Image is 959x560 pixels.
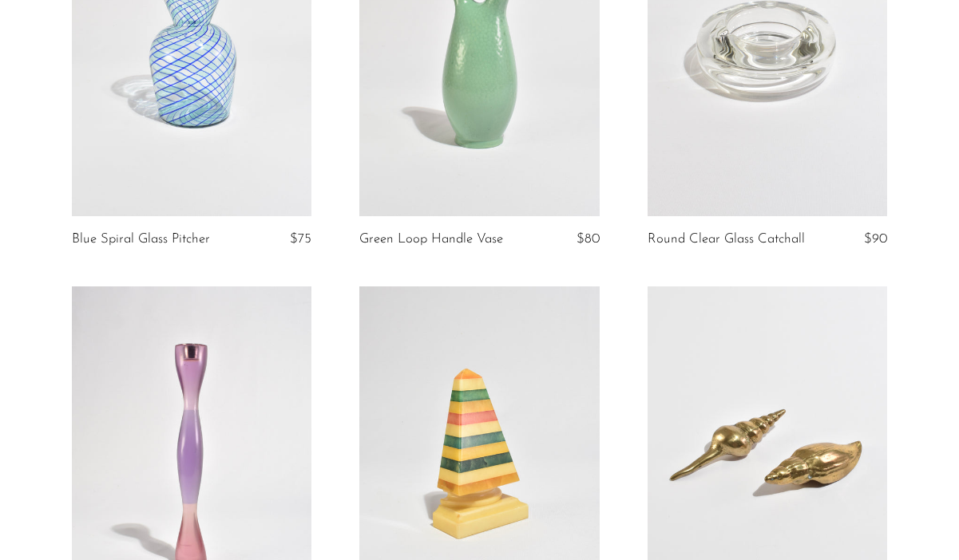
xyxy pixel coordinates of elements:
span: $80 [577,232,600,246]
a: Round Clear Glass Catchall [648,232,805,246]
a: Green Loop Handle Vase [359,232,503,246]
span: $75 [290,232,311,246]
a: Blue Spiral Glass Pitcher [72,232,210,246]
span: $90 [864,232,887,246]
